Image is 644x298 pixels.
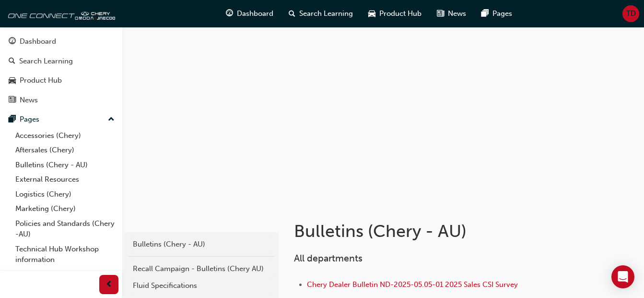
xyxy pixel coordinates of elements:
a: Recall Campaign - Bulletins (Chery AU) [128,261,275,277]
a: All Pages [12,267,118,282]
a: Fluid Specifications [128,277,275,294]
span: search-icon [9,57,15,66]
a: news-iconNews [429,4,474,24]
span: pages-icon [9,115,16,124]
a: Policies and Standards (Chery -AU) [12,216,118,242]
img: oneconnect [5,4,115,23]
div: Fluid Specifications [133,280,270,291]
div: Bulletins (Chery - AU) [133,239,270,250]
button: Pages [4,111,118,128]
span: TD [626,8,636,19]
a: car-iconProduct Hub [361,4,429,24]
span: Dashboard [237,8,273,19]
button: DashboardSearch LearningProduct HubNews [4,31,118,111]
a: Bulletins (Chery - AU) [12,158,118,173]
span: car-icon [9,76,16,85]
span: Product Hub [379,8,422,19]
div: Recall Campaign - Bulletins (Chery AU) [133,263,270,274]
a: Bulletins (Chery - AU) [128,236,275,253]
a: News [4,91,118,109]
div: News [20,95,38,106]
span: News [448,8,466,19]
span: pages-icon [481,8,489,20]
button: TD [622,5,639,22]
span: car-icon [368,8,375,20]
div: Pages [20,114,39,125]
h1: Bulletins (Chery - AU) [294,221,571,242]
a: Chery Dealer Bulletin ND-2025-05.05-01 2025 Sales CSI Survey [307,280,518,289]
a: Aftersales (Chery) [12,143,118,158]
span: guage-icon [9,37,16,46]
a: Search Learning [4,52,118,70]
span: Search Learning [299,8,353,19]
div: Dashboard [20,36,56,47]
a: guage-iconDashboard [218,4,281,24]
span: news-icon [9,96,16,105]
span: up-icon [108,113,115,126]
span: guage-icon [226,8,233,20]
a: External Resources [12,172,118,187]
span: All departments [294,253,363,264]
a: Technical Hub Workshop information [12,242,118,267]
a: Dashboard [4,33,118,50]
a: Product Hub [4,72,118,89]
span: prev-icon [105,279,113,291]
span: news-icon [437,8,444,20]
a: Accessories (Chery) [12,128,118,143]
span: Pages [492,8,512,19]
div: Product Hub [20,75,62,86]
a: Marketing (Chery) [12,201,118,216]
div: Search Learning [19,56,73,67]
a: Logistics (Chery) [12,187,118,202]
div: Open Intercom Messenger [611,265,634,288]
span: search-icon [289,8,295,20]
a: pages-iconPages [474,4,520,24]
a: search-iconSearch Learning [281,4,361,24]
